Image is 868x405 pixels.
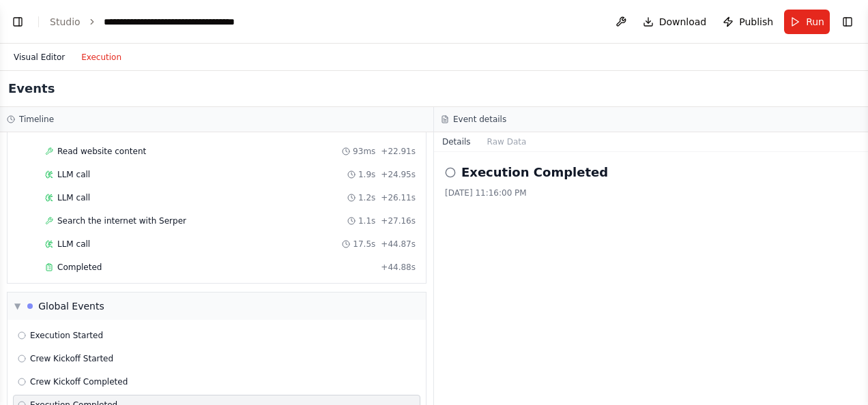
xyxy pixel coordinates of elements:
[8,79,55,98] h2: Events
[739,15,773,29] span: Publish
[57,239,90,250] span: LLM call
[784,10,830,34] button: Run
[57,192,90,203] span: LLM call
[19,114,54,125] h3: Timeline
[381,239,416,250] span: + 44.87s
[806,15,824,29] span: Run
[381,215,416,226] span: + 27.16s
[8,12,27,31] button: Show left sidebar
[30,330,103,341] span: Execution Started
[5,49,73,65] button: Visual Editor
[717,10,779,34] button: Publish
[30,353,113,364] span: Crew Kickoff Started
[50,15,257,29] nav: breadcrumb
[73,49,130,65] button: Execution
[637,10,712,34] button: Download
[57,146,146,157] span: Read website content
[453,114,506,125] h3: Event details
[381,146,416,157] span: + 22.91s
[14,301,20,312] span: ▼
[358,192,375,203] span: 1.2s
[434,132,479,151] button: Details
[57,215,186,226] span: Search the internet with Serper
[57,262,102,273] span: Completed
[353,146,375,157] span: 93ms
[381,169,416,180] span: + 24.95s
[659,15,707,29] span: Download
[57,169,90,180] span: LLM call
[358,169,375,180] span: 1.9s
[358,215,375,226] span: 1.1s
[838,12,857,31] button: Show right sidebar
[461,163,608,182] h2: Execution Completed
[30,376,128,387] span: Crew Kickoff Completed
[381,192,416,203] span: + 26.11s
[479,132,535,151] button: Raw Data
[353,239,375,250] span: 17.5s
[50,16,81,27] a: Studio
[445,187,857,198] div: [DATE] 11:16:00 PM
[381,262,416,273] span: + 44.88s
[38,299,104,313] div: Global Events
